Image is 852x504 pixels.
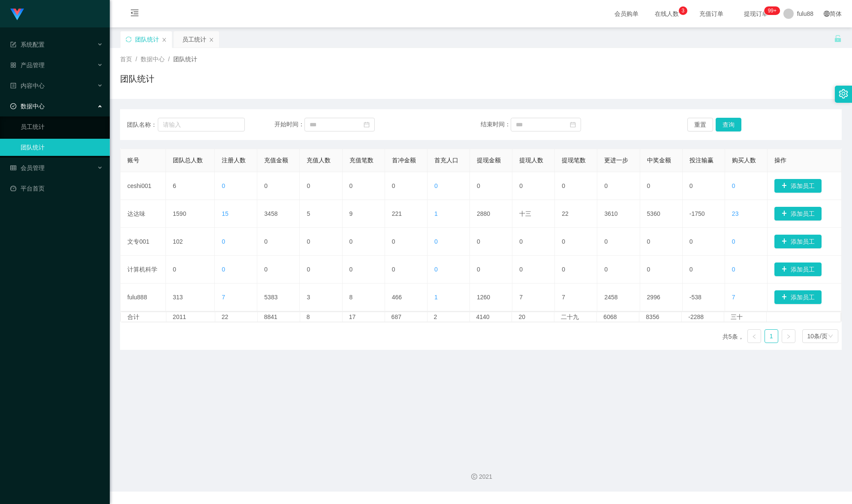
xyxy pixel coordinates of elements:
[434,313,437,320] font: 2
[830,10,842,17] font: 简体
[392,266,395,273] font: 0
[173,157,203,164] font: 团队总人数
[481,121,511,128] font: 结束时间：
[604,294,617,301] font: 2458
[732,182,735,189] font: 0
[476,313,490,320] font: 4140
[222,294,225,301] font: 7
[349,294,353,301] font: 8
[222,157,246,164] font: 注册人数
[158,118,245,131] input: 请输入
[562,238,565,245] font: 0
[307,313,310,320] font: 8
[614,10,638,17] font: 会员购单
[682,8,685,14] font: 3
[655,10,679,17] font: 在线人数
[716,118,741,131] button: 查询
[774,262,822,276] button: 图标: 加号添加员工
[689,294,701,301] font: -538
[434,157,458,164] font: 首充人口
[222,182,225,189] font: 0
[222,238,225,245] font: 0
[10,42,16,48] i: 图标： 表格
[689,210,705,217] font: -1750
[647,238,650,245] font: 0
[392,294,402,301] font: 466
[434,266,438,273] font: 0
[731,313,743,320] font: 三十
[839,89,848,98] i: 图标：设置
[519,157,543,164] font: 提现人数
[774,207,822,221] button: 图标: 加号添加员工
[774,157,786,164] font: 操作
[477,210,490,217] font: 2880
[173,56,197,63] font: 团队统计
[349,182,353,189] font: 0
[646,313,659,320] font: 8356
[173,313,186,320] font: 2011
[21,41,45,48] font: 系统配置
[392,182,395,189] font: 0
[723,333,744,340] font: 共5条，
[10,9,24,21] img: logo.9652507e.png
[392,157,416,164] font: 首冲金额
[647,294,660,301] font: 2996
[774,290,822,304] button: 图标: 加号添加员工
[120,74,154,84] font: 团队统计
[604,210,617,217] font: 3610
[782,329,795,343] li: 下一页
[604,266,608,273] font: 0
[774,235,822,248] button: 图标: 加号添加员工
[477,238,480,245] font: 0
[222,266,225,273] font: 0
[349,313,356,320] font: 17
[561,313,579,320] font: 二十九
[562,210,569,217] font: 22
[173,210,186,217] font: 1590
[519,182,523,189] font: 0
[21,82,45,89] font: 内容中心
[603,313,617,320] font: 6068
[127,266,157,273] font: 计算机科学
[127,238,149,245] font: 文专001
[828,334,833,340] i: 图标： 下
[168,56,170,63] font: /
[807,333,828,340] font: 10条/页
[774,179,822,193] button: 图标: 加号添加员工
[173,238,183,245] font: 102
[519,238,523,245] font: 0
[744,10,768,17] font: 提现订单
[135,56,137,63] font: /
[647,182,650,189] font: 0
[349,210,353,217] font: 9
[747,329,761,343] li: 上一页
[120,56,132,63] font: 首页
[127,210,145,217] font: 达达味
[307,210,310,217] font: 5
[732,238,735,245] font: 0
[732,266,735,273] font: 0
[519,210,531,217] font: 十三
[689,157,714,164] font: 投注输赢
[135,36,159,43] font: 团队统计
[689,238,693,245] font: 0
[797,10,813,17] font: fulu88
[732,294,735,301] font: 7
[562,294,565,301] font: 7
[392,210,402,217] font: 221
[570,122,576,128] i: 图标：日历
[307,238,310,245] font: 0
[264,266,268,273] font: 0
[222,313,229,320] font: 22
[604,157,628,164] font: 更进一步
[434,182,438,189] font: 0
[307,266,310,273] font: 0
[264,210,277,217] font: 3458
[274,121,304,128] font: 开始时间：
[10,62,16,68] i: 图标: appstore-o
[209,37,214,42] i: 图标： 关闭
[477,266,480,273] font: 0
[264,182,268,189] font: 0
[264,238,268,245] font: 0
[689,182,693,189] font: 0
